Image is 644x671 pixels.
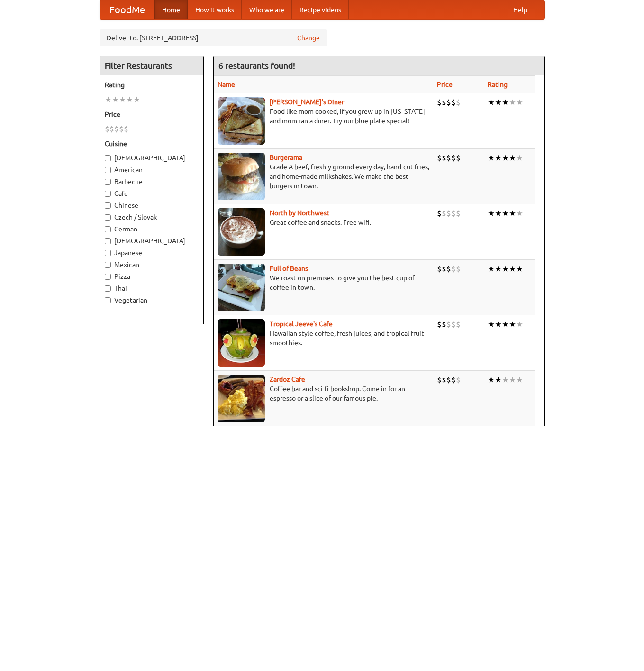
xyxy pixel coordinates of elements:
[218,208,265,256] img: north.jpg
[488,375,495,385] li: ★
[437,153,442,163] li: $
[270,320,333,328] a: Tropical Jeeve's Cafe
[105,202,111,209] input: Chinese
[105,212,199,222] label: Czech / Slovak
[109,124,114,134] li: $
[218,61,295,70] ng-pluralize: 6 restaurants found!
[114,124,119,134] li: $
[105,248,199,257] label: Japanese
[437,97,442,108] li: $
[516,319,523,330] li: ★
[218,81,235,88] a: Name
[105,177,199,186] label: Barbecue
[105,236,199,246] label: [DEMOGRAPHIC_DATA]
[105,80,199,90] h5: Rating
[456,97,461,108] li: $
[437,81,453,88] a: Price
[516,208,523,219] li: ★
[270,265,308,272] a: Full of Beans
[105,191,111,197] input: Cafe
[105,214,111,221] input: Czech / Slovak
[446,264,451,274] li: $
[437,319,442,330] li: $
[446,319,451,330] li: $
[488,153,495,163] li: ★
[100,0,154,19] a: FoodMe
[437,208,442,219] li: $
[451,319,456,330] li: $
[105,262,111,268] input: Mexican
[218,153,265,200] img: burgerama.jpg
[105,260,199,269] label: Mexican
[446,375,451,385] li: $
[509,208,516,219] li: ★
[105,139,199,148] h5: Cuisine
[488,264,495,274] li: ★
[446,208,451,219] li: $
[456,264,461,274] li: $
[451,97,456,108] li: $
[442,153,446,163] li: $
[509,375,516,385] li: ★
[105,250,111,256] input: Japanese
[105,189,199,198] label: Cafe
[506,0,535,19] a: Help
[516,264,523,274] li: ★
[516,97,523,108] li: ★
[516,375,523,385] li: ★
[509,97,516,108] li: ★
[154,0,188,19] a: Home
[509,319,516,330] li: ★
[105,295,199,305] label: Vegetarian
[126,94,133,105] li: ★
[105,110,199,119] h5: Price
[502,208,509,219] li: ★
[495,153,502,163] li: ★
[119,124,124,134] li: $
[502,153,509,163] li: ★
[270,154,302,161] a: Burgerama
[442,97,446,108] li: $
[442,208,446,219] li: $
[218,273,429,292] p: We roast on premises to give you the best cup of coffee in town.
[270,98,344,106] b: [PERSON_NAME]'s Diner
[451,264,456,274] li: $
[442,319,446,330] li: $
[105,179,111,185] input: Barbecue
[105,226,111,232] input: German
[105,285,111,292] input: Thai
[495,375,502,385] li: ★
[270,376,305,383] a: Zardoz Cafe
[218,319,265,367] img: jeeves.jpg
[100,56,203,75] h4: Filter Restaurants
[242,0,292,19] a: Who we are
[509,264,516,274] li: ★
[218,329,429,348] p: Hawaiian style coffee, fresh juices, and tropical fruit smoothies.
[456,208,461,219] li: $
[495,319,502,330] li: ★
[119,94,126,105] li: ★
[218,107,429,126] p: Food like mom cooked, if you grew up in [US_STATE] and mom ran a diner. Try our blue plate special!
[516,153,523,163] li: ★
[270,209,329,217] a: North by Northwest
[218,264,265,311] img: beans.jpg
[105,201,199,210] label: Chinese
[509,153,516,163] li: ★
[218,162,429,191] p: Grade A beef, freshly ground every day, hand-cut fries, and home-made milkshakes. We make the bes...
[488,81,508,88] a: Rating
[495,208,502,219] li: ★
[292,0,349,19] a: Recipe videos
[105,272,199,281] label: Pizza
[218,218,429,227] p: Great coffee and snacks. Free wifi.
[100,29,327,46] div: Deliver to: [STREET_ADDRESS]
[502,97,509,108] li: ★
[105,124,109,134] li: $
[488,97,495,108] li: ★
[112,94,119,105] li: ★
[297,33,320,43] a: Change
[495,264,502,274] li: ★
[218,97,265,145] img: sallys.jpg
